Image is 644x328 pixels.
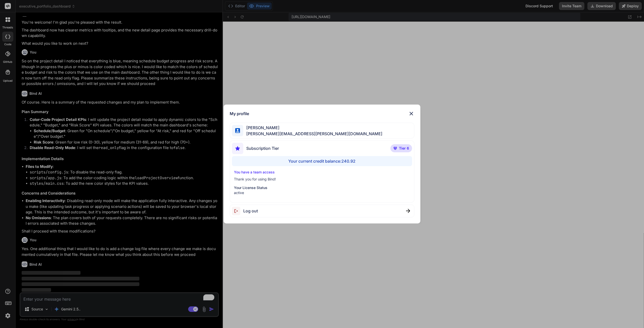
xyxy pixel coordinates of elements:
[234,177,410,182] p: Thank you for using Bind!
[243,125,382,131] span: [PERSON_NAME]
[232,207,243,215] img: logout
[243,208,258,214] span: Log out
[232,143,243,154] img: subscription
[406,209,410,213] img: close
[230,111,249,117] h1: My profile
[235,128,240,133] img: profile
[393,147,397,150] img: premium
[234,190,410,195] p: active
[232,156,412,166] div: Your current credit balance: 240.92
[399,146,409,151] span: Tier 6
[234,185,410,190] p: Your License Status
[243,131,382,137] span: [PERSON_NAME][EMAIL_ADDRESS][PERSON_NAME][DOMAIN_NAME]
[408,111,414,117] img: close
[246,145,279,151] span: Subscription Tier
[234,170,410,175] p: You have a team access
